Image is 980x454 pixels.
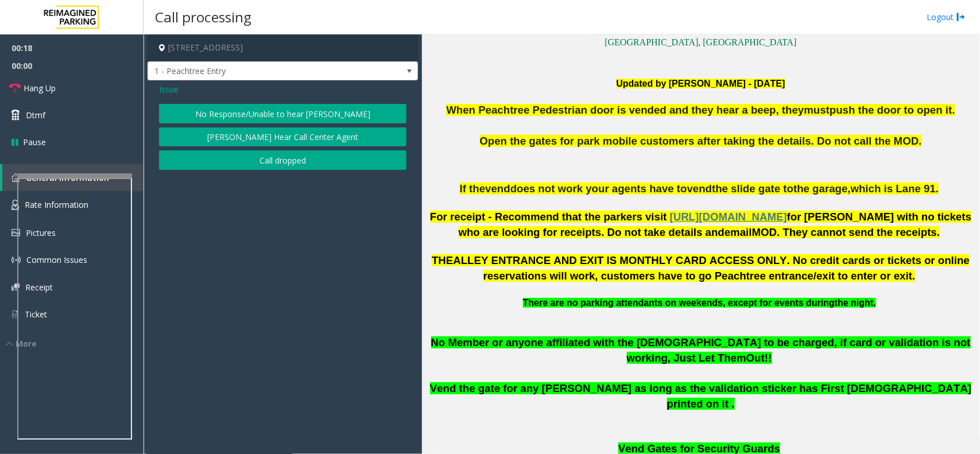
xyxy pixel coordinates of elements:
span: vend [687,183,712,195]
span: Issue [159,83,179,95]
span: Dtmf [26,109,45,121]
span: which is Lane 91. [851,183,939,195]
span: ALLEY ENTRANCE AND EXIT IS MONTHLY CARD ACCESS ONLY. No credit cards or tickets or online reserva... [453,254,970,282]
span: . [874,298,876,308]
span: the garage, [793,183,851,195]
span: For receipt - Recommend that the parkers visit [430,211,667,223]
span: does not work your agents have to [510,183,687,195]
a: General Information [2,164,144,191]
img: 'icon' [11,200,19,210]
span: 1 - Peachtree Entry [148,62,363,80]
button: No Response/Unable to hear [PERSON_NAME] [159,104,406,123]
img: logout [956,11,966,23]
span: Open the gates for park mobile customers after taking the details. Do not call the MOD. [480,135,922,147]
span: Vend the gate for any [PERSON_NAME] as long as the validation sticker has First [DEMOGRAPHIC_DATA... [430,382,971,410]
span: vend [485,183,510,195]
h3: Call processing [149,3,257,31]
span: No Member or anyone affiliated with the [DEMOGRAPHIC_DATA] to be charged, if card or validation i... [431,336,971,364]
span: MOD. They cannot send the receipts. [752,226,940,238]
button: Call dropped [159,150,406,170]
span: Pause [23,136,46,148]
img: 'icon' [11,255,21,265]
img: 'icon' [11,309,19,320]
span: If the [460,183,486,195]
span: [URL][DOMAIN_NAME] [670,211,787,223]
span: Updated by [PERSON_NAME] - [DATE] [617,79,785,88]
span: When Peachtree Pedestrian door is vended and they hear a beep, they [446,104,804,116]
img: 'icon' [11,229,20,236]
button: [PERSON_NAME] Hear Call Center Agent [159,127,406,147]
img: 'icon' [11,284,20,291]
span: There are no parking attendants on weekends, except for events during [523,298,835,308]
a: [URL][DOMAIN_NAME] [670,213,787,222]
span: the slide gate to [712,183,793,195]
div: More [6,337,144,350]
span: Out!! [746,352,772,364]
span: email [725,226,752,238]
span: General Information [26,172,109,183]
h4: [STREET_ADDRESS] [148,34,418,61]
img: 'icon' [11,173,20,182]
span: THE [432,254,453,266]
a: [GEOGRAPHIC_DATA], [GEOGRAPHIC_DATA] [605,37,797,47]
a: Logout [927,11,966,23]
span: must [804,104,830,116]
span: push the door to open it. [830,104,955,116]
span: the night [835,298,874,308]
span: Hang Up [24,82,56,94]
